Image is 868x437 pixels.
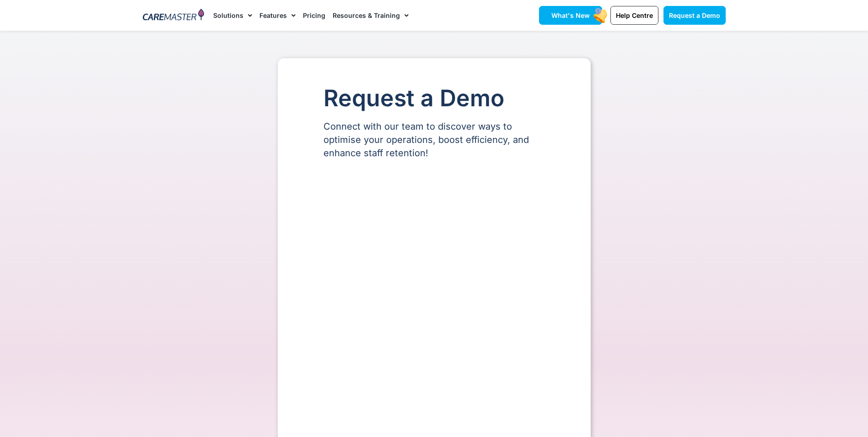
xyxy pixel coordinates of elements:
p: Connect with our team to discover ways to optimise your operations, boost efficiency, and enhance... [323,120,545,160]
img: CareMaster Logo [143,9,205,22]
h1: Request a Demo [323,86,545,111]
a: Help Centre [610,6,658,25]
span: Request a Demo [669,11,720,19]
span: Help Centre [616,11,653,19]
a: Request a Demo [663,6,726,25]
a: What's New [539,6,602,25]
span: What's New [551,11,590,19]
